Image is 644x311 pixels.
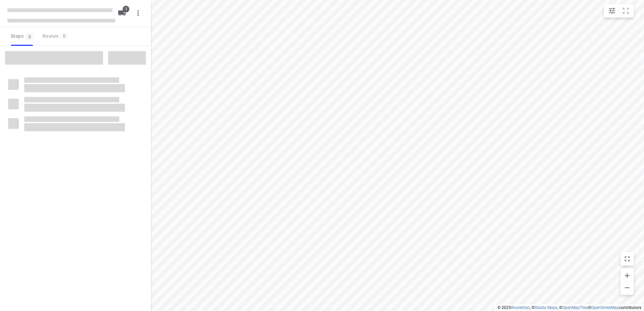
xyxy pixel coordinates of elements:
[562,305,588,310] a: OpenMapTiles
[511,305,530,310] a: Routetitan
[535,305,557,310] a: Stadia Maps
[605,4,619,18] button: Map settings
[591,305,619,310] a: OpenStreetMap
[497,305,641,310] li: © 2025 , © , © © contributors
[604,4,634,18] div: small contained button group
